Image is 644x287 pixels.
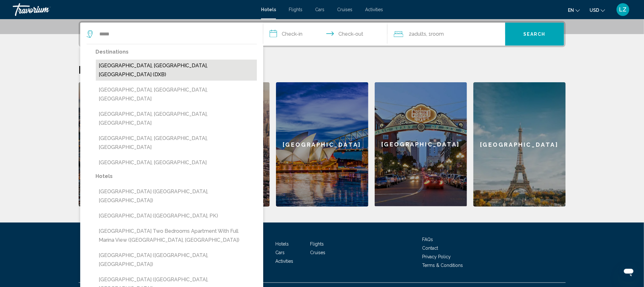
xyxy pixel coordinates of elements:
[96,157,257,169] button: [GEOGRAPHIC_DATA], [GEOGRAPHIC_DATA]
[590,5,605,15] button: Change currency
[422,263,463,268] a: Terms & Conditions
[96,249,257,270] button: [GEOGRAPHIC_DATA] ([GEOGRAPHIC_DATA], [GEOGRAPHIC_DATA])
[375,82,467,207] a: [GEOGRAPHIC_DATA]
[263,23,387,46] button: Check in and out dates
[387,23,505,46] button: Travelers: 2 adults, 0 children
[505,23,564,46] button: Search
[422,237,433,242] a: FAQs
[315,7,324,12] a: Cars
[96,210,257,222] button: [GEOGRAPHIC_DATA] ([GEOGRAPHIC_DATA], PK)
[96,132,257,153] button: [GEOGRAPHIC_DATA], [GEOGRAPHIC_DATA], [GEOGRAPHIC_DATA]
[275,259,293,264] a: Activities
[473,82,566,207] a: [GEOGRAPHIC_DATA]
[310,241,324,247] a: Flights
[96,48,257,56] p: Destinations
[96,186,257,207] button: [GEOGRAPHIC_DATA] ([GEOGRAPHIC_DATA], [GEOGRAPHIC_DATA])
[568,8,574,13] span: en
[409,30,427,39] span: 2
[337,7,352,12] a: Cruises
[590,8,599,13] span: USD
[96,172,257,181] p: Hotels
[275,250,285,255] a: Cars
[13,3,255,16] a: Travorium
[523,32,546,37] span: Search
[276,82,368,207] a: [GEOGRAPHIC_DATA]
[310,250,325,255] a: Cruises
[427,30,444,39] span: , 1
[431,31,444,37] span: Room
[79,63,566,76] h2: Featured Destinations
[96,108,257,129] button: [GEOGRAPHIC_DATA], [GEOGRAPHIC_DATA], [GEOGRAPHIC_DATA]
[96,84,257,105] button: [GEOGRAPHIC_DATA], [GEOGRAPHIC_DATA], [GEOGRAPHIC_DATA]
[422,254,451,259] a: Privacy Policy
[275,241,289,247] a: Hotels
[80,23,564,46] div: Search widget
[375,82,467,206] div: [GEOGRAPHIC_DATA]
[289,7,302,12] a: Flights
[96,60,257,81] button: [GEOGRAPHIC_DATA], [GEOGRAPHIC_DATA], [GEOGRAPHIC_DATA] (DXB)
[261,7,276,12] a: Hotels
[619,261,639,282] iframe: Кнопка запуска окна обмена сообщениями
[568,5,580,15] button: Change language
[412,31,427,37] span: Adults
[79,82,171,207] a: [GEOGRAPHIC_DATA]
[96,225,257,246] button: [GEOGRAPHIC_DATA] Two bedrooms apartment with full Marina View ([GEOGRAPHIC_DATA], [GEOGRAPHIC_DA...
[619,6,627,13] span: LZ
[365,7,383,12] a: Activities
[615,3,631,16] button: User Menu
[422,246,438,251] a: Contact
